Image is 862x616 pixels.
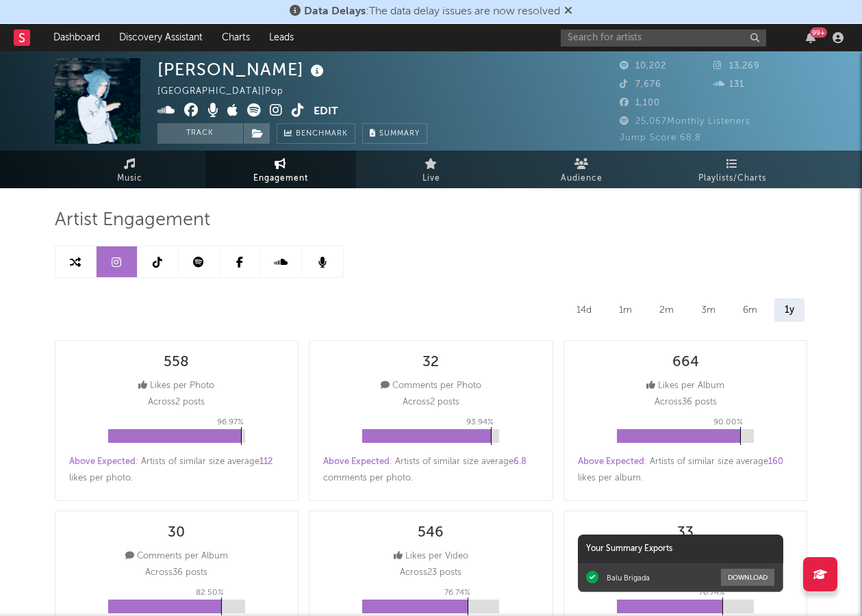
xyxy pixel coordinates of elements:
[157,58,327,81] div: [PERSON_NAME]
[304,6,366,17] span: Data Delays
[620,133,701,142] span: Jump Score: 68.8
[607,573,650,582] div: Balu Brigada
[609,298,642,322] div: 1m
[566,298,602,322] div: 14d
[806,32,815,43] button: 99+
[304,6,560,17] span: : The data delay issues are now resolved
[277,123,355,144] a: Benchmark
[196,585,224,601] p: 82.50 %
[649,298,684,322] div: 2m
[117,170,142,187] span: Music
[561,29,766,47] input: Search for artists
[314,103,338,120] button: Edit
[55,212,210,229] span: Artist Engagement
[259,24,303,51] a: Leads
[620,99,660,107] span: 1,100
[721,569,774,586] button: Download
[55,151,205,188] a: Music
[422,170,440,187] span: Live
[646,378,724,394] div: Likes per Album
[657,151,808,188] a: Playlists/Charts
[768,457,783,466] span: 160
[620,62,666,70] span: 10,202
[774,298,804,322] div: 1y
[69,457,136,466] span: Above Expected
[205,151,356,188] a: Engagement
[672,355,699,371] div: 664
[691,298,726,322] div: 3m
[655,394,717,411] p: Across 36 posts
[212,24,259,51] a: Charts
[578,535,783,563] div: Your Summary Exports
[296,126,348,142] span: Benchmark
[677,525,694,541] div: 33
[698,170,766,187] span: Playlists/Charts
[145,565,207,581] p: Across 36 posts
[507,151,657,188] a: Audience
[148,394,205,411] p: Across 2 posts
[164,355,189,371] div: 558
[564,6,572,17] span: Dismiss
[713,62,760,70] span: 13,269
[157,123,243,144] button: Track
[418,525,444,541] div: 546
[514,457,527,466] span: 6.8
[379,130,420,138] span: Summary
[323,457,390,466] span: Above Expected
[323,454,539,487] div: : Artists of similar size average comments per photo .
[620,80,661,89] span: 7,676
[125,548,228,565] div: Comments per Album
[381,378,481,394] div: Comments per Photo
[713,414,743,431] p: 90.00 %
[168,525,185,541] div: 30
[466,414,494,431] p: 93.94 %
[403,394,459,411] p: Across 2 posts
[44,24,110,51] a: Dashboard
[362,123,427,144] button: Summary
[620,117,750,126] span: 25,067 Monthly Listeners
[578,457,644,466] span: Above Expected
[157,84,299,100] div: [GEOGRAPHIC_DATA] | Pop
[400,565,461,581] p: Across 23 posts
[356,151,507,188] a: Live
[699,585,725,601] p: 76.74 %
[110,24,212,51] a: Discovery Assistant
[713,80,744,89] span: 131
[733,298,768,322] div: 6m
[561,170,603,187] span: Audience
[394,548,468,565] div: Likes per Video
[253,170,308,187] span: Engagement
[422,355,439,371] div: 32
[444,585,470,601] p: 76.74 %
[259,457,272,466] span: 112
[69,454,285,487] div: : Artists of similar size average likes per photo .
[217,414,244,431] p: 96.97 %
[578,454,794,487] div: : Artists of similar size average likes per album .
[138,378,214,394] div: Likes per Photo
[810,27,827,38] div: 99 +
